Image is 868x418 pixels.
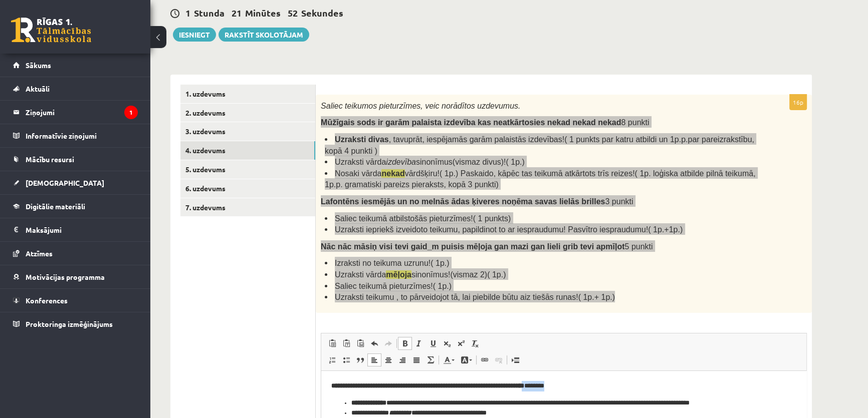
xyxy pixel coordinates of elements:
a: Bold (Ctrl+B) [398,337,412,350]
a: Rīgas 1. Tālmācības vidusskola [11,18,91,43]
span: , tavuprāt, iespējamās garām palaistās izdevības!( 1 punkts par katru atbildi un 1p.p.par pareizr... [325,135,754,155]
a: Paste as plain text (Ctrl+Shift+V) [339,337,353,350]
span: Saliec teikumos pieturzīmes, veic norādītos uzdevumus. [321,102,520,110]
span: Uzraksti divas [335,135,389,144]
a: Background Color [458,353,475,366]
a: Link (Ctrl+K) [478,353,492,366]
a: Insert/Remove Numbered List [325,353,339,366]
a: Insert Page Break for Printing [508,353,522,366]
span: Saliec teikumā atbilstošās pieturzīmes!( 1 punkts) [335,214,511,223]
a: Paste (Ctrl+V) [325,337,339,350]
span: Uzraksti teikumu , to pārveidojot tā, lai piebilde būtu aiz tiešās runas!( 1p.+ 1p.) [335,293,615,301]
a: Undo (Ctrl+Z) [367,337,381,350]
a: Remove Format [468,337,482,350]
body: Editor, wiswyg-editor-user-answer-47024994754940 [10,10,475,177]
a: Align Right [395,353,409,366]
span: Saliec teikumā pieturzīmes!( 1p.) [335,282,452,290]
a: 7. uzdevums [180,198,315,217]
a: 5. uzdevums [180,160,315,179]
span: 1 [185,7,190,19]
a: Sākums [13,54,138,77]
a: Paste from Word [353,337,367,350]
span: Atzīmes [26,249,53,258]
span: Aktuāli [26,84,50,93]
a: Atzīmes [13,242,138,265]
span: 3 punkti [605,197,633,206]
span: Konferences [26,296,68,305]
a: Mācību resursi [13,148,138,171]
a: 3. uzdevums [180,122,315,141]
a: 4. uzdevums [180,141,315,160]
legend: Informatīvie ziņojumi [26,124,138,147]
a: 6. uzdevums [180,179,315,198]
span: Minūtes [245,7,281,19]
a: Konferences [13,289,138,312]
a: Ziņojumi1 [13,101,138,124]
a: Redo (Ctrl+Y) [381,337,395,350]
span: 52 [288,7,298,19]
a: [DEMOGRAPHIC_DATA] [13,171,138,194]
a: Block Quote [353,353,367,366]
span: Proktoringa izmēģinājums [26,319,113,328]
span: [DEMOGRAPHIC_DATA] [26,178,104,187]
span: Uzraksti vārda sinonīmus!(vismaz 2)( 1p.) [335,270,506,279]
a: Unlink [492,353,506,366]
a: Informatīvie ziņojumi [13,124,138,147]
strong: mēļoja [386,270,411,279]
span: Nosaki vārda vārdšķiru!( 1p.) Paskaido, kāpēc tas teikumā atkārtots trīs reizes!( 1p. loģiska atb... [325,169,756,189]
span: Sākums [26,61,51,70]
span: Stunda [194,7,225,19]
a: Text Color [440,353,458,366]
span: Sekundes [301,7,343,19]
span: 8 punkti [621,118,649,127]
a: Math [423,353,438,366]
span: Uzraksti vārda sinonīmus(vismaz divus)!( 1p.) [335,158,525,166]
a: Center [381,353,395,366]
a: Justify [409,353,423,366]
p: 16p [789,94,807,110]
a: Motivācijas programma [13,265,138,288]
span: Mūžīgais sods ir garām palaista izdevība kas neatkārtosies nekad nekad nekad [321,118,621,127]
a: Rakstīt skolotājam [219,28,309,42]
a: Align Left [367,353,381,366]
strong: nekad [381,169,404,178]
i: izdevība [386,158,416,166]
legend: Ziņojumi [26,101,138,124]
span: Uzraksti iepriekš izveidoto teikumu, papildinot to ar iespraudumu! Pasvītro iespraudumu!( 1p.+1p.) [335,225,683,234]
a: Insert/Remove Bulleted List [339,353,353,366]
a: Subscript [440,337,454,350]
span: Mācību resursi [26,155,74,164]
span: Nāc nāc māsiņ visi tevi gaid_m puisis mēļoja gan mazi gan lieli grib tevi apmīļot [321,242,624,251]
a: 1. uzdevums [180,85,315,103]
button: Iesniegt [173,28,216,42]
a: Digitālie materiāli [13,195,138,218]
a: Aktuāli [13,77,138,100]
span: Izraksti no teikuma uzrunu!( 1p.) [335,259,450,267]
span: 21 [232,7,242,19]
span: Digitālie materiāli [26,202,85,211]
span: Lafontēns iesmējās un no melnās ādas ķiveres noņēma savas lielās brilles [321,197,605,206]
span: Motivācijas programma [26,272,105,281]
span: 5 punkti [624,242,653,251]
a: Underline (Ctrl+U) [426,337,440,350]
legend: Maksājumi [26,218,138,241]
a: 2. uzdevums [180,104,315,122]
a: Proktoringa izmēģinājums [13,312,138,335]
i: 1 [124,106,138,119]
a: Maksājumi [13,218,138,241]
a: Superscript [454,337,468,350]
a: Italic (Ctrl+I) [412,337,426,350]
